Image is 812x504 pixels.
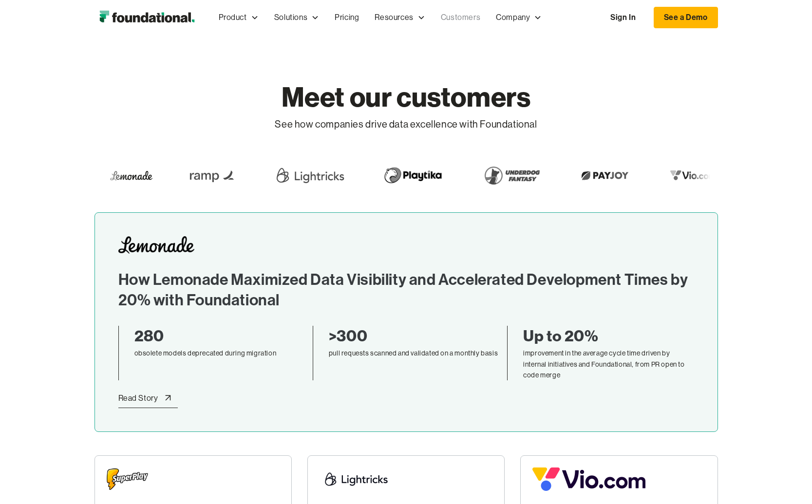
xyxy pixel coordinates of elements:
div: obsolete models deprecated during migration [134,348,305,358]
img: Ramp [182,162,241,189]
div: 280 [134,326,305,346]
h2: How Lemonade Maximized Data Visibility and Accelerated Development Times by 20% with Foundational [118,269,694,310]
div: pull requests scanned and validated on a monthly basis [329,348,499,358]
div: Company [496,11,530,24]
a: Pricing [327,1,367,34]
div: >300 [329,326,499,346]
img: Lemonade [109,168,151,183]
img: Lightricks [272,162,346,189]
a: How Lemonade Maximized Data Visibility and Accelerated Development Times by 20% with Foundational... [94,212,718,432]
a: See a Demo [654,7,718,28]
div: Product [219,11,247,24]
div: Up to 20% [523,326,694,346]
div: Solutions [274,11,307,24]
div: Read Story [118,392,158,405]
img: Underdog Fantasy [478,162,544,189]
p: See how companies drive data excellence with Foundational [275,116,537,133]
div: Resources [367,1,433,34]
a: Sign In [601,7,645,28]
img: Payjoy [575,168,633,183]
div: Resources [375,11,413,24]
div: Product [211,1,266,34]
h1: Meet our customers [275,58,537,116]
img: Foundational Logo [94,8,199,27]
img: Vio.com [664,168,720,183]
div: Solutions [266,1,327,34]
a: home [94,8,199,27]
div: Company [488,1,549,34]
img: Playtika [377,162,447,189]
div: improvement in the average cycle time driven by internal initiatives and Foundational, from PR op... [523,348,694,380]
a: Customers [433,1,488,34]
